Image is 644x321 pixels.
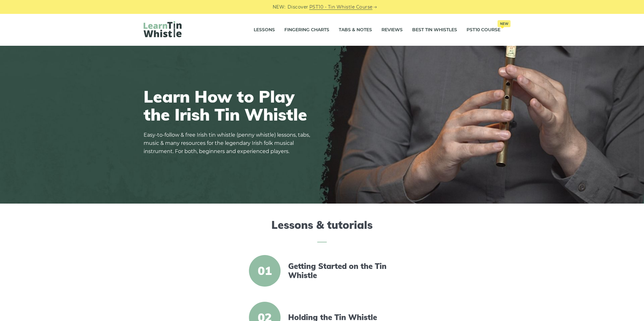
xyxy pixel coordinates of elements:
span: 01 [249,255,281,287]
p: Easy-to-follow & free Irish tin whistle (penny whistle) lessons, tabs, music & many resources for... [144,131,314,156]
a: Best Tin Whistles [412,22,457,38]
a: Getting Started on the Tin Whistle [288,262,397,280]
a: Reviews [381,22,403,38]
img: LearnTinWhistle.com [144,21,182,37]
h1: Learn How to Play the Irish Tin Whistle [144,87,314,123]
a: PST10 CourseNew [467,22,500,38]
a: Tabs & Notes [339,22,372,38]
span: New [498,20,511,27]
h2: Lessons & tutorials [144,219,500,242]
a: Lessons [254,22,275,38]
a: Fingering Charts [284,22,329,38]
